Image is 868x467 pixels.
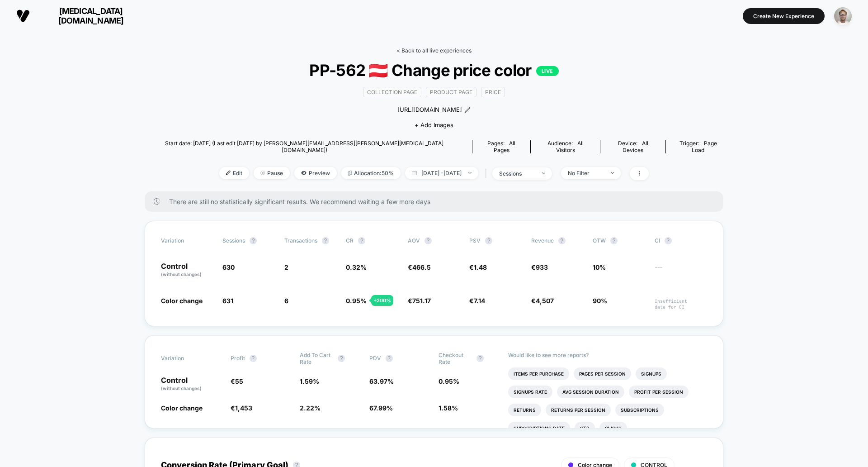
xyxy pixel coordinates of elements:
img: Visually logo [16,9,30,23]
span: CI [655,237,704,244]
span: --- [655,265,707,278]
span: AOV [408,237,420,244]
button: ? [610,237,618,244]
span: 2 [284,263,288,271]
span: 631 [222,297,233,305]
span: (without changes) [161,272,202,277]
button: ? [558,237,566,244]
span: Edit [219,167,249,179]
span: 1,453 [235,404,252,412]
img: edit [226,171,231,175]
span: Insufficient data for CI [655,298,707,310]
button: ? [425,237,432,244]
button: ? [322,237,329,244]
div: No Filter [568,170,604,176]
span: COLLECTION PAGE [363,87,421,97]
span: 7.14 [474,297,485,305]
span: € [231,404,252,412]
span: Pause [254,167,290,179]
p: Control [161,262,213,278]
span: € [531,263,548,271]
li: Returns Per Session [546,404,611,416]
span: 751.17 [412,297,431,305]
p: LIVE [536,66,559,76]
span: PSV [469,237,481,244]
img: ppic [834,7,852,25]
img: end [542,172,545,174]
span: | [483,167,492,180]
span: € [408,297,431,305]
button: ? [476,355,484,362]
span: (without changes) [161,386,202,391]
button: [MEDICAL_DATA][DOMAIN_NAME] [14,6,148,26]
span: € [231,377,243,385]
span: Profit [231,355,245,362]
span: Variation [161,352,211,365]
span: OTW [593,237,642,244]
span: Device: [600,140,665,153]
span: [MEDICAL_DATA][DOMAIN_NAME] [37,6,145,25]
p: Control [161,376,222,392]
a: < Back to all live experiences [396,47,472,54]
span: € [469,263,487,271]
span: 0.95 % [346,297,367,305]
div: + 200 % [371,295,393,306]
span: + Add Images [415,121,453,129]
li: Profit Per Session [629,386,689,398]
span: Variation [161,237,211,244]
li: Subscriptions [615,404,664,416]
span: Preview [294,167,337,179]
button: ? [338,355,345,362]
li: Avg Session Duration [557,386,624,398]
span: 1.59 % [300,377,319,385]
li: Returns [508,404,541,416]
p: Would like to see more reports? [508,352,708,358]
span: Add To Cart Rate [300,352,333,365]
img: calendar [412,171,417,175]
img: end [611,172,614,174]
span: € [531,297,554,305]
span: 630 [222,263,235,271]
li: Ctr [575,422,595,434]
li: Clicks [599,422,627,434]
span: Transactions [284,237,317,244]
span: 55 [235,377,243,385]
span: 466.5 [412,263,431,271]
button: ppic [831,7,854,25]
span: all devices [623,140,648,153]
li: Signups Rate [508,386,552,398]
button: ? [665,237,672,244]
span: 2.22 % [300,404,321,412]
div: Trigger: [673,140,723,153]
button: ? [250,237,257,244]
span: CR [346,237,354,244]
button: Create New Experience [743,8,825,24]
span: 90% [593,297,607,305]
span: All Visitors [556,140,584,153]
div: Audience: [538,140,593,153]
span: Start date: [DATE] (Last edit [DATE] by [PERSON_NAME][EMAIL_ADDRESS][PERSON_NAME][MEDICAL_DATA][D... [145,140,464,153]
button: ? [358,237,365,244]
span: 10% [593,263,606,271]
img: end [260,171,265,175]
img: end [468,172,472,174]
span: 933 [536,263,548,271]
span: product page [426,87,476,97]
span: € [469,297,485,305]
span: 0.95 % [439,377,459,385]
span: € [408,263,431,271]
li: Signups [636,367,667,380]
li: Subscriptions Rate [508,422,570,434]
li: Pages Per Session [574,367,631,380]
div: sessions [499,170,535,177]
span: Page Load [692,140,717,153]
li: Items Per Purchase [508,367,569,380]
span: 67.99 % [369,404,393,412]
button: ? [250,355,257,362]
span: 1.48 [474,263,487,271]
span: [URL][DOMAIN_NAME] [397,105,462,114]
span: PP-562 🇦🇹 Change price color [174,61,694,80]
span: There are still no statistically significant results. We recommend waiting a few more days [169,198,705,205]
span: Checkout Rate [439,352,472,365]
div: Pages: [479,140,524,153]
